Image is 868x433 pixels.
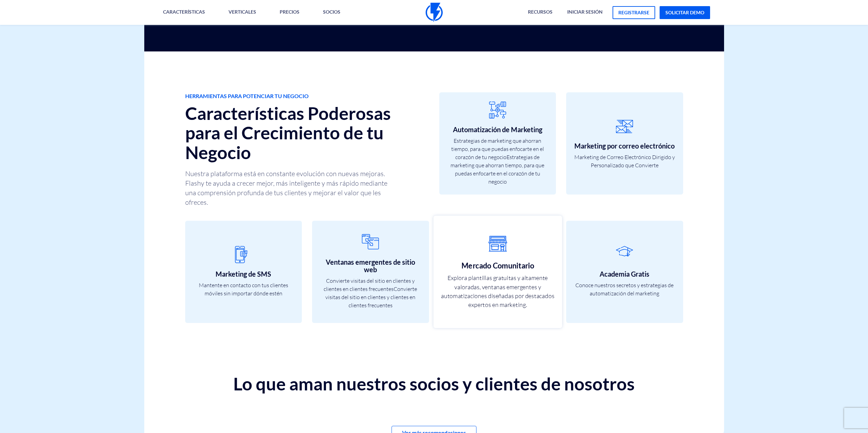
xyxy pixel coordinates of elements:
[660,6,710,19] a: solicitar demo
[319,258,422,273] h3: Ventanas emergentes de sitio web
[312,221,429,323] a: Ventanas emergentes de sitio web Convierte visitas del sitio en clientes y clientes en clientes f...
[185,92,429,100] span: HERRAMIENTAS PARA POTENCIAR TU NEGOCIO
[573,270,676,278] h3: Academia Gratis
[566,92,683,195] a: Marketing por correo electrónico Marketing de Correo Electrónico Dirigido y Personalizado que Con...
[433,216,562,328] a: Mercado Comunitario Explora plantillas gratuitas y altamente valoradas, ventanas emergentes y aut...
[446,137,549,186] p: Estrategias de marketing que ahorran tiempo, para que puedas enfocarte en el corazón de tu negoci...
[185,169,390,207] p: Nuestra plataforma está en constante evolución con nuevas mejoras. Flashy te ayuda a crecer mejor...
[192,270,295,278] h3: Marketing de SMS
[185,221,302,323] a: Marketing de SMS Mantente en contacto con tus clientes móviles sin importar dónde estén
[613,6,655,19] a: registrarse
[185,104,429,162] h2: Características Poderosas para el Crecimiento de tu Negocio
[573,153,676,169] p: Marketing de Correo Electrónico Dirigido y Personalizado que Convierte
[439,92,556,195] a: Automatización de Marketing Estrategias de marketing que ahorran tiempo, para que puedas enfocart...
[144,374,724,393] h2: Lo que aman nuestros socios y clientes de nosotros
[566,221,683,323] a: Academia Gratis Conoce nuestros secretos y estrategias de automatización del marketing
[446,126,549,133] h3: Automatización de Marketing
[441,261,554,269] h3: Mercado Comunitario
[573,142,676,150] h3: Marketing por correo electrónico
[573,281,676,297] p: Conoce nuestros secretos y estrategias de automatización del marketing
[319,277,422,309] p: Convierte visitas del sitio en clientes y clientes en clientes frecuentesConvierte visitas del si...
[192,281,295,297] p: Mantente en contacto con tus clientes móviles sin importar dónde estén
[441,273,554,309] p: Explora plantillas gratuitas y altamente valoradas, ventanas emergentes y automatizaciones diseña...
